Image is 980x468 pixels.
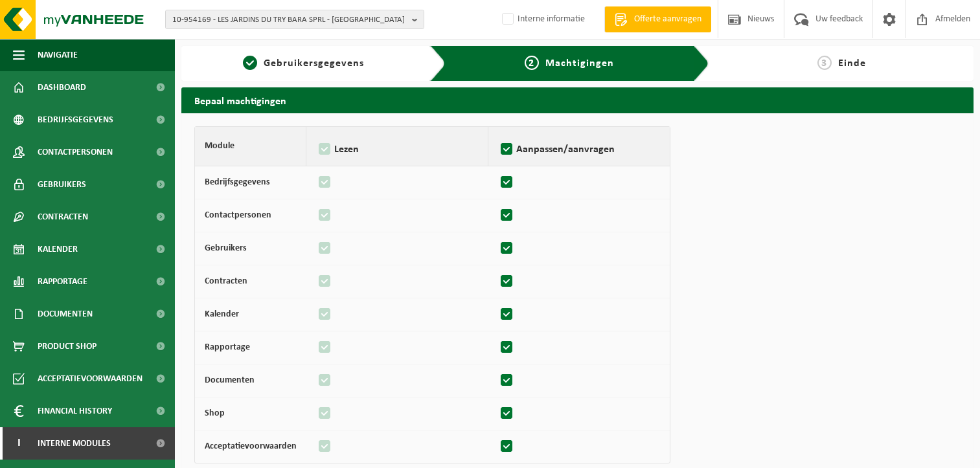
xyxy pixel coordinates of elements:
[205,276,247,286] strong: Contracten
[205,375,255,385] strong: Documenten
[38,362,142,395] span: Acceptatievoorwaarden
[604,6,711,32] a: Offerte aanvragen
[38,233,78,265] span: Kalender
[172,10,407,30] span: 10-954169 - LES JARDINS DU TRY BARA SPRL - [GEOGRAPHIC_DATA]
[38,395,112,427] span: Financial History
[165,10,424,29] button: 10-954169 - LES JARDINS DU TRY BARA SPRL - [GEOGRAPHIC_DATA]
[181,87,974,113] h2: Bepaal machtigingen
[205,309,239,319] strong: Kalender
[38,201,88,233] span: Contracten
[205,342,250,352] strong: Rapportage
[264,58,364,69] span: Gebruikersgegevens
[243,56,257,70] span: 1
[38,104,113,136] span: Bedrijfsgegevens
[38,427,111,460] span: Interne modules
[205,177,270,187] strong: Bedrijfsgegevens
[38,71,86,104] span: Dashboard
[817,56,832,70] span: 3
[205,408,225,418] strong: Shop
[545,58,614,69] span: Machtigingen
[525,56,539,70] span: 2
[13,427,25,460] span: I
[205,441,297,451] strong: Acceptatievoorwaarden
[38,330,97,362] span: Product Shop
[38,298,93,330] span: Documenten
[205,243,247,253] strong: Gebruikers
[316,140,478,159] label: Lezen
[195,127,306,166] th: Module
[188,56,420,71] a: 1Gebruikersgegevens
[498,140,660,159] label: Aanpassen/aanvragen
[38,265,87,298] span: Rapportage
[205,210,271,220] strong: Contactpersonen
[38,168,86,201] span: Gebruikers
[499,10,585,29] label: Interne informatie
[631,13,705,26] span: Offerte aanvragen
[838,58,866,69] span: Einde
[38,136,113,168] span: Contactpersonen
[38,39,78,71] span: Navigatie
